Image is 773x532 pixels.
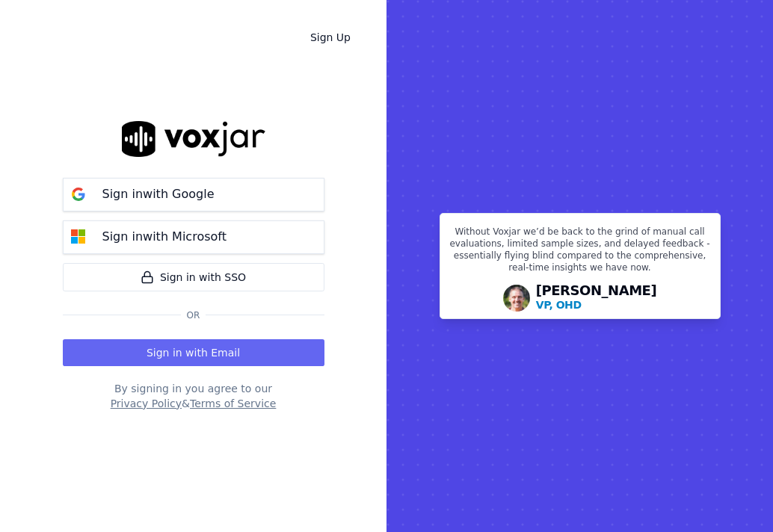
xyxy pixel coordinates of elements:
span: Or [181,309,206,321]
button: Terms of Service [190,396,276,411]
img: google Sign in button [64,179,93,209]
div: By signing in you agree to our & [63,381,324,411]
a: Sign Up [298,24,363,51]
img: Avatar [503,285,530,312]
p: Without Voxjar we’d be back to the grind of manual call evaluations, limited sample sizes, and de... [449,226,711,279]
button: Privacy Policy [111,396,182,411]
a: Sign in with SSO [63,263,324,291]
button: Sign inwith Microsoft [63,220,324,254]
img: logo [122,121,265,156]
img: microsoft Sign in button [64,222,93,252]
p: Sign in with Google [102,185,215,203]
button: Sign in with Email [63,339,324,366]
p: VP, OHD [536,297,582,312]
div: [PERSON_NAME] [536,284,657,312]
button: Sign inwith Google [63,178,324,211]
p: Sign in with Microsoft [102,228,227,246]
